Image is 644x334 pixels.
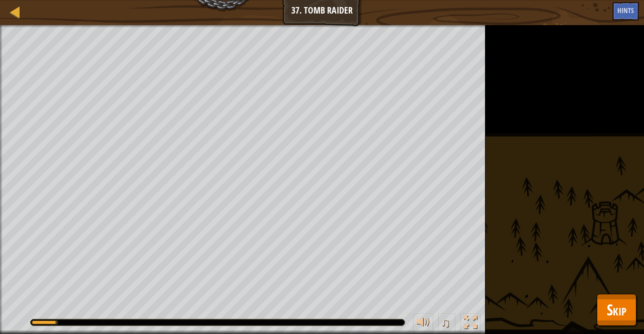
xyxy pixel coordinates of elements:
button: ♫ [438,313,455,334]
span: ♫ [440,315,450,330]
button: Adjust volume [413,313,433,334]
button: Toggle fullscreen [460,313,480,334]
span: Skip [607,299,626,320]
button: Skip [597,294,636,326]
span: Hints [617,6,634,15]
